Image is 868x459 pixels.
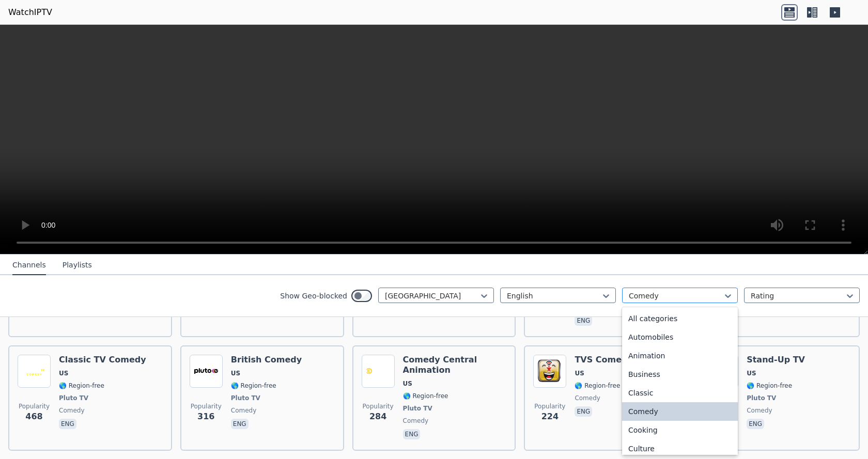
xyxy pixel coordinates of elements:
[197,410,214,423] span: 316
[403,429,421,439] p: eng
[747,369,756,377] span: US
[747,406,772,415] span: comedy
[190,355,223,388] img: British Comedy
[575,355,675,365] h6: TVS Comedy Network
[622,309,738,328] div: All categories
[403,392,448,400] span: 🌎 Region-free
[59,355,146,365] h6: Classic TV Comedy
[362,355,395,388] img: Comedy Central Animation
[231,394,260,402] span: Pluto TV
[622,346,738,365] div: Animation
[622,402,738,421] div: Comedy
[231,419,249,429] p: eng
[575,406,592,417] p: eng
[231,382,276,390] span: 🌎 Region-free
[19,402,50,410] span: Popularity
[12,256,46,275] button: Channels
[622,365,738,384] div: Business
[622,439,738,458] div: Culture
[747,394,776,402] span: Pluto TV
[575,382,620,390] span: 🌎 Region-free
[403,379,412,388] span: US
[403,355,507,375] h6: Comedy Central Animation
[280,291,347,301] label: Show Geo-blocked
[231,406,257,415] span: comedy
[533,355,566,388] img: TVS Comedy Network
[534,402,565,410] span: Popularity
[575,315,592,326] p: eng
[59,394,88,402] span: Pluto TV
[622,328,738,346] div: Automobiles
[747,355,805,365] h6: Stand-Up TV
[59,369,68,377] span: US
[541,410,559,423] span: 224
[59,406,85,415] span: comedy
[369,410,386,423] span: 284
[747,382,792,390] span: 🌎 Region-free
[8,6,52,19] a: WatchIPTV
[18,355,51,388] img: Classic TV Comedy
[575,394,600,402] span: comedy
[25,410,42,423] span: 468
[403,417,429,425] span: comedy
[747,419,764,429] p: eng
[403,404,432,413] span: Pluto TV
[231,355,302,365] h6: British Comedy
[63,256,92,275] button: Playlists
[575,369,584,377] span: US
[622,384,738,402] div: Classic
[59,419,76,429] p: eng
[231,369,240,377] span: US
[191,402,222,410] span: Popularity
[59,382,104,390] span: 🌎 Region-free
[622,421,738,439] div: Cooking
[363,402,394,410] span: Popularity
